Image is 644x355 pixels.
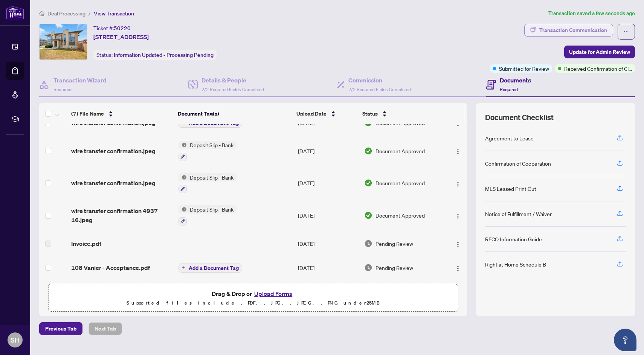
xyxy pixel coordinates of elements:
span: Previous Tab [45,323,76,335]
button: Open asap [614,329,636,351]
span: ellipsis [624,29,629,34]
div: Notice of Fulfillment / Waiver [485,210,552,218]
img: Logo [455,241,461,247]
div: Status: [93,50,217,60]
article: Transaction saved a few seconds ago [548,9,635,18]
h4: Commission [348,76,411,85]
span: plus [182,266,186,270]
span: wire transfer confirmation 4937 16.jpeg [71,206,172,224]
span: home [39,11,44,16]
span: Add a Document Tag [189,120,239,126]
td: [DATE] [295,135,361,167]
span: wire transfer confirmation.jpeg [71,178,156,187]
span: Deposit Slip - Bank [187,205,237,213]
th: (7) File Name [68,103,175,124]
span: Drag & Drop or [212,289,295,299]
span: Deal Processing [47,10,85,17]
span: wire transfer confirmation.jpeg [71,146,156,155]
button: Next Tab [89,322,122,335]
button: Update for Admin Review [564,46,635,58]
div: Confirmation of Cooperation [485,159,551,168]
img: logo [6,6,24,20]
th: Document Tag(s) [175,103,294,124]
img: Logo [455,265,461,271]
button: Logo [452,209,464,221]
span: Required [53,87,72,92]
button: Add a Document Tag [179,264,242,273]
span: Upload Date [296,110,327,118]
div: Right at Home Schedule B [485,260,546,268]
button: Status IconDeposit Slip - Bank [179,205,237,225]
button: Upload Forms [252,289,295,299]
span: View Transaction [94,10,134,17]
span: Deposit Slip - Bank [187,141,237,149]
button: Transaction Communication [524,24,613,37]
span: Document Approved [375,211,425,219]
div: MLS Leased Print Out [485,184,536,193]
span: Status [362,110,378,118]
button: Logo [452,177,464,189]
div: Transaction Communication [539,24,607,36]
h4: Transaction Wizard [53,76,107,85]
span: Deposit Slip - Bank [187,173,237,181]
span: Drag & Drop orUpload FormsSupported files include .PDF, .JPG, .JPEG, .PNG under25MB [49,284,458,312]
div: Agreement to Lease [485,134,534,142]
button: Status IconDeposit Slip - Bank [179,173,237,193]
button: Logo [452,262,464,274]
img: IMG-E12347049_1.jpg [40,24,87,59]
span: (7) File Name [71,110,104,118]
img: Document Status [364,147,372,155]
h4: Documents [500,76,531,85]
span: Update for Admin Review [569,46,630,58]
h4: Details & People [201,76,264,85]
button: Add a Document Tag [179,263,242,273]
img: Status Icon [179,141,187,149]
span: Information Updated - Processing Pending [114,52,214,58]
span: Add a Document Tag [189,265,239,271]
p: Supported files include .PDF, .JPG, .JPEG, .PNG under 25 MB [53,299,453,308]
div: Ticket #: [93,24,131,32]
span: Submitted for Review [499,64,549,73]
img: Logo [455,181,461,187]
img: Document Status [364,211,372,219]
td: [DATE] [295,256,361,280]
li: / [89,9,91,18]
button: Logo [452,238,464,250]
span: Document Approved [375,179,425,187]
span: Required [500,87,518,92]
th: Status [359,103,442,124]
td: [DATE] [295,232,361,256]
span: [STREET_ADDRESS] [93,32,149,41]
span: 50220 [114,25,131,32]
img: Logo [455,149,461,155]
div: RECO Information Guide [485,235,542,243]
span: SH [11,335,20,345]
td: [DATE] [295,167,361,200]
img: Document Status [364,179,372,187]
button: Logo [452,145,464,157]
span: Document Approved [375,147,425,155]
img: Status Icon [179,205,187,213]
th: Upload Date [293,103,359,124]
span: 108 Vanier - Acceptance.pdf [71,263,150,272]
img: Document Status [364,239,372,248]
span: 2/2 Required Fields Completed [201,87,264,92]
span: Pending Review [375,239,413,248]
span: 2/2 Required Fields Completed [348,87,411,92]
span: Pending Review [375,264,413,272]
span: Invoice.pdf [71,239,101,248]
button: Previous Tab [39,322,82,335]
button: Status IconDeposit Slip - Bank [179,141,237,161]
img: Status Icon [179,173,187,181]
td: [DATE] [295,199,361,232]
img: Logo [455,213,461,219]
span: Document Checklist [485,112,554,123]
img: Document Status [364,264,372,272]
span: Received Confirmation of Closing [564,64,632,73]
